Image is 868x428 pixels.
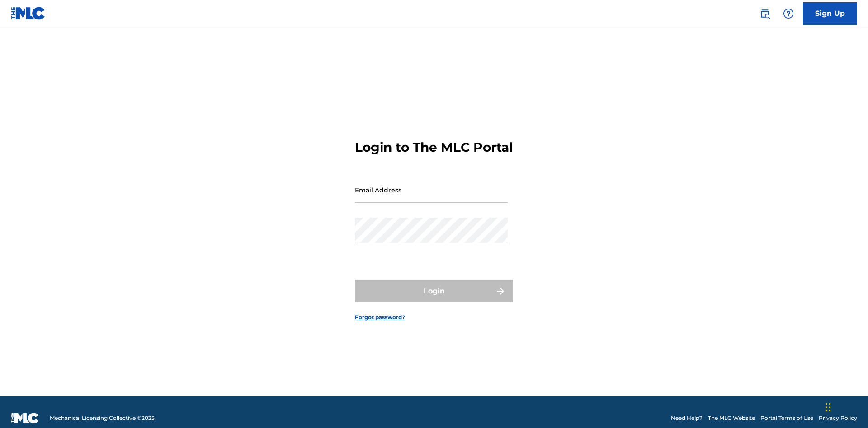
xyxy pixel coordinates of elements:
img: MLC Logo [11,7,46,20]
h3: Login to The MLC Portal [355,140,513,155]
img: help [783,8,794,19]
a: Privacy Policy [819,414,857,422]
img: search [759,8,770,19]
a: Public Search [756,5,774,23]
iframe: Chat Widget [823,385,868,428]
a: The MLC Website [708,414,755,422]
a: Forgot password? [355,313,405,321]
a: Need Help? [671,414,703,422]
a: Sign Up [803,2,857,25]
img: logo [11,413,39,423]
div: Drag [826,394,831,421]
a: Portal Terms of Use [760,414,813,422]
div: Help [779,5,797,23]
span: Mechanical Licensing Collective © 2025 [50,414,155,422]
